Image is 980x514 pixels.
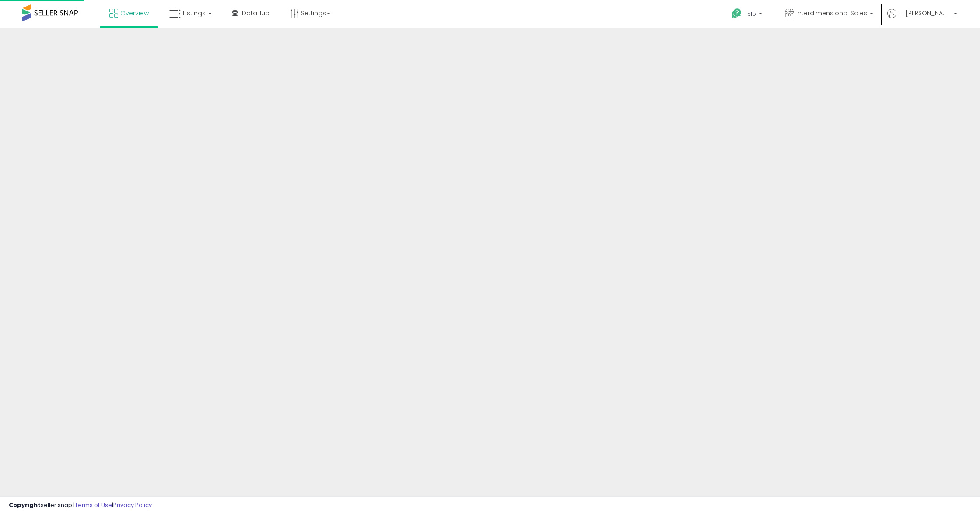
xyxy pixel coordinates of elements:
[183,9,206,18] span: Listings
[887,9,957,28] a: Hi [PERSON_NAME]
[796,9,867,18] span: Interdimensional Sales
[120,9,149,18] span: Overview
[731,8,742,19] i: Get Help
[724,1,771,28] a: Help
[899,9,951,18] span: Hi [PERSON_NAME]
[242,9,269,18] span: DataHub
[744,10,756,18] span: Help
